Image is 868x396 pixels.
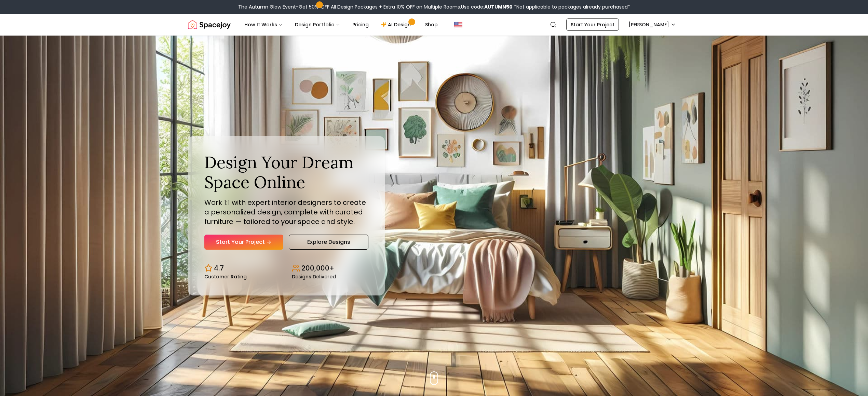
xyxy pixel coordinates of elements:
[461,3,513,10] span: Use code:
[238,3,630,10] div: The Autumn Glow Event-Get 50% OFF All Design Packages + Extra 10% OFF on Multiple Rooms.
[204,235,283,250] a: Start Your Project
[347,18,374,31] a: Pricing
[420,18,443,31] a: Shop
[566,18,619,31] a: Start Your Project
[188,14,680,36] nav: Global
[289,18,345,31] button: Design Portfolio
[301,263,334,273] p: 200,000+
[204,274,247,279] small: Customer Rating
[188,18,231,31] img: Spacejoy Logo
[513,3,630,10] span: *Not applicable to packages already purchased*
[188,18,231,31] a: Spacejoy
[239,18,443,31] nav: Main
[204,153,368,192] h1: Design Your Dream Space Online
[204,198,368,226] p: Work 1:1 with expert interior designers to create a personalized design, complete with curated fu...
[376,18,418,31] a: AI Design
[454,21,462,29] img: United States
[214,263,224,273] p: 4.7
[484,3,513,10] b: AUTUMN50
[292,274,336,279] small: Designs Delivered
[289,235,368,250] a: Explore Designs
[204,258,368,279] div: Design stats
[624,18,680,31] button: [PERSON_NAME]
[239,18,288,31] button: How It Works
